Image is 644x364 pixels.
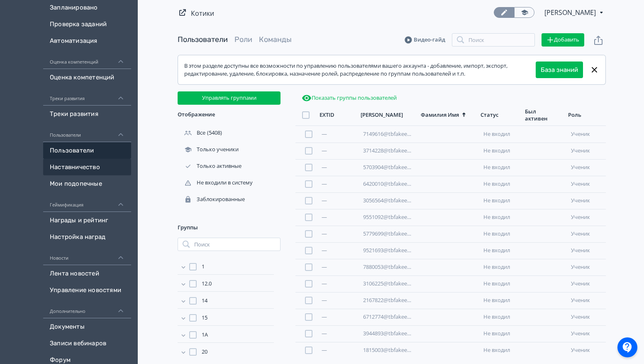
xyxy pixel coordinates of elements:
button: Управлять группами [178,91,281,105]
a: Треки развития [43,106,131,122]
div: В этом разделе доступны все возможности по управлению пользователями вашего аккаунта - добавление... [184,62,536,78]
div: — [322,214,353,221]
div: Треки развития [43,86,131,106]
div: — [318,197,356,204]
div: ученик [571,164,603,171]
div: Не входил [483,214,520,221]
button: Добавить [542,33,584,47]
div: (5408) [178,125,281,141]
div: Не входил [483,181,520,187]
a: 1815003@tbfakeem123ail.ok [363,346,434,354]
a: Оценка компетенций [43,69,131,86]
div: — [322,231,353,237]
a: 5779699@tbfakeem123ail.ok [363,230,434,237]
div: — [318,148,356,154]
div: Не входил [483,330,520,337]
div: ученик [571,247,603,254]
div: Дополнительно [43,298,131,318]
a: Проверка заданий [43,16,131,32]
div: — [318,330,356,337]
a: Команды [259,35,292,44]
div: Был активен [525,108,557,122]
button: База знаний [536,61,583,78]
span: 14 [202,297,207,305]
div: ученик [571,314,603,320]
div: EXTID [320,111,334,118]
div: — [322,330,353,337]
a: Управление новостями [43,282,131,298]
div: ученик [571,131,603,138]
div: — [322,347,353,354]
div: Пользователи [43,122,131,142]
div: — [322,148,353,154]
a: Наставничество [43,159,131,175]
div: ученик [571,231,603,237]
div: ученик [571,330,603,337]
svg: Экспорт пользователей файлом [593,35,603,45]
div: Не входили в систему [178,179,254,187]
a: Награды и рейтинг [43,212,131,229]
div: Не входил [483,314,520,320]
div: — [318,264,356,271]
span: 20 [202,348,207,356]
div: — [318,214,356,221]
div: ученик [571,197,603,204]
span: 15 [202,314,207,322]
div: — [318,347,356,354]
div: Отображение [178,105,281,125]
div: Не входил [483,297,520,304]
a: 5703904@tbfakeem123ail.ok [363,163,434,171]
a: Пользователи [43,142,131,159]
div: — [318,164,356,171]
a: База знаний [541,65,578,75]
div: — [322,197,353,204]
a: Настройка наград [43,229,131,245]
div: Не входил [483,197,520,204]
div: Новости [43,245,131,265]
a: 3106225@tbfakeem123ail.ok [363,280,434,287]
span: 12.0 [202,280,212,288]
div: ученик [571,347,603,354]
div: ученик [571,148,603,154]
a: 6712774@tbfakeem123ail.ok [363,313,434,320]
a: Переключиться в режим ученика [514,7,534,18]
a: Роли [234,35,252,44]
a: Автоматизация [43,32,131,49]
div: — [318,231,356,237]
a: 3056564@tbfakeem123ail.ok [363,197,434,204]
div: Все [178,129,207,137]
a: Записи вебинаров [43,335,131,352]
a: 2167822@tbfakeem123ail.ok [363,296,434,304]
a: 3714228@tbfakeem123ail.ok [363,147,434,154]
div: — [318,247,356,254]
div: ученик [571,264,603,271]
div: — [322,164,353,171]
a: 7880053@tbfakeem123ail.ok [363,263,434,271]
a: Пользователи [178,35,228,44]
div: — [322,264,353,271]
button: Показать группы пользователей [300,91,398,105]
a: 9521693@tbfakeem123ail.ok [363,246,434,254]
div: — [318,181,356,187]
div: Роль [568,111,581,118]
div: — [322,314,353,320]
div: Не входил [483,347,520,354]
div: [PERSON_NAME] [361,111,403,118]
div: — [322,181,353,187]
a: 3944893@tbfakeem123ail.ok [363,330,434,337]
a: 9551092@tbfakeem123ail.ok [363,213,434,221]
div: Статус [481,111,498,118]
div: Не входил [483,247,520,254]
div: Не входил [483,164,520,171]
a: 7149616@tbfakeem123ail.ok [363,130,434,138]
div: — [322,131,353,138]
div: Фамилия Имя [421,111,459,118]
a: Мои подопечные [43,175,131,192]
a: Котики [191,9,214,18]
span: Ксения Кутикова [544,7,597,17]
div: Оценка компетенций [43,49,131,69]
div: Не входил [483,264,520,271]
div: — [322,247,353,254]
div: Заблокированные [178,196,246,203]
div: ученик [571,181,603,187]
